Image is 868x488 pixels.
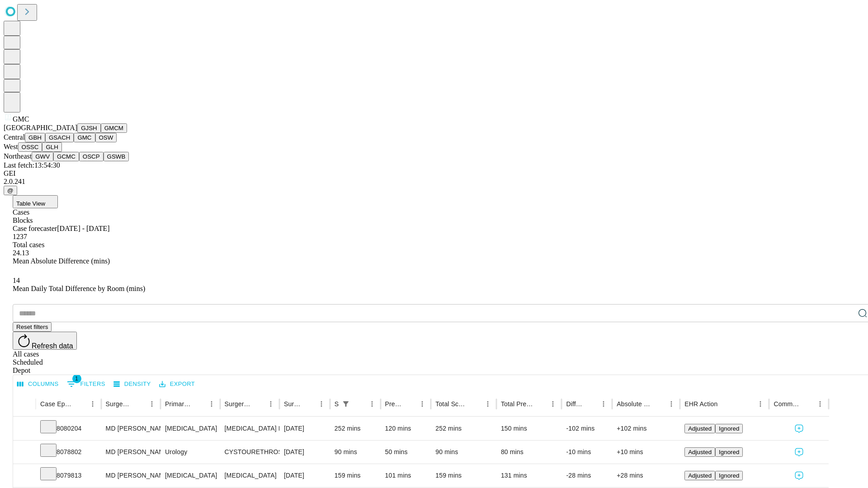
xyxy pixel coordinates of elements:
button: Sort [302,398,315,410]
div: 90 mins [335,441,376,464]
div: 50 mins [385,441,427,464]
span: Refresh data [32,342,73,350]
button: GMCM [101,123,127,133]
span: Adjusted [688,449,712,455]
span: GMC [13,115,29,123]
span: Northeast [4,152,32,160]
div: 8078802 [40,441,97,464]
button: Menu [205,398,218,410]
button: GCMC [53,152,79,161]
span: Ignored [719,425,739,432]
div: GEI [4,169,864,178]
div: Predicted In Room Duration [385,400,403,408]
span: Adjusted [688,472,712,479]
button: Menu [754,398,767,410]
button: Menu [597,398,610,410]
button: Expand [18,421,31,437]
div: EHR Action [684,400,717,408]
button: Menu [416,398,429,410]
div: CYSTOURETHROSCOPY [MEDICAL_DATA] WITH [MEDICAL_DATA] AND [MEDICAL_DATA] INSERTION [225,441,275,464]
button: Reset filters [13,322,52,332]
button: Menu [547,398,559,410]
button: OSSC [18,142,42,152]
div: Total Predicted Duration [501,400,533,408]
div: MD [PERSON_NAME] [106,464,156,487]
div: 90 mins [435,441,492,464]
div: [DATE] [284,441,325,464]
button: Show filters [65,377,108,391]
div: Surgery Name [225,400,251,408]
div: 8080204 [40,417,97,440]
div: [MEDICAL_DATA] DIAGNOSTIC [225,417,275,440]
span: 1 [72,374,81,383]
button: Sort [74,398,86,410]
button: GSACH [45,133,74,142]
span: [GEOGRAPHIC_DATA] [4,124,77,131]
button: Sort [353,398,366,410]
button: GJSH [77,123,101,133]
div: Surgeon Name [106,400,132,408]
span: Mean Daily Total Difference by Room (mins) [13,285,145,292]
span: Central [4,133,25,141]
button: Adjusted [684,424,715,433]
button: Sort [534,398,547,410]
span: Total cases [13,241,44,249]
span: 1237 [13,233,27,240]
span: Case forecaster [13,225,57,232]
button: Sort [403,398,416,410]
div: Difference [566,400,584,408]
button: Ignored [715,447,743,457]
span: Adjusted [688,425,712,432]
button: Sort [133,398,146,410]
span: Reset filters [16,324,48,330]
span: Mean Absolute Difference (mins) [13,257,110,265]
div: 252 mins [435,417,492,440]
button: Ignored [715,424,743,433]
span: Table View [16,200,45,207]
button: GLH [42,142,61,152]
button: Table View [13,195,58,208]
div: 101 mins [385,464,427,487]
div: 2.0.241 [4,178,864,186]
button: Sort [652,398,665,410]
span: 24.13 [13,249,29,257]
button: Menu [264,398,277,410]
div: Absolute Difference [617,400,651,408]
button: Menu [315,398,328,410]
button: Export [157,377,197,391]
button: GSWB [104,152,129,161]
div: +28 mins [617,464,675,487]
button: @ [4,186,17,195]
div: +10 mins [617,441,675,464]
div: Urology [165,441,215,464]
button: Sort [801,398,814,410]
div: 1 active filter [340,398,352,410]
div: Comments [774,400,800,408]
div: [DATE] [284,417,325,440]
div: +102 mins [617,417,675,440]
button: Density [111,377,153,391]
span: Ignored [719,472,739,479]
div: MD [PERSON_NAME] [PERSON_NAME] Md [106,441,156,464]
div: [MEDICAL_DATA] [165,417,215,440]
button: Menu [86,398,99,410]
div: -28 mins [566,464,608,487]
div: 120 mins [385,417,427,440]
div: Scheduled In Room Duration [335,400,339,408]
div: 159 mins [335,464,376,487]
button: Ignored [715,471,743,480]
button: Select columns [15,377,61,391]
span: [DATE] - [DATE] [57,225,109,232]
button: Menu [146,398,158,410]
button: Menu [481,398,494,410]
button: Sort [252,398,264,410]
button: OSW [95,133,117,142]
button: Refresh data [13,332,77,350]
button: Sort [469,398,481,410]
div: 159 mins [435,464,492,487]
button: GMC [74,133,95,142]
button: GBH [25,133,45,142]
button: Expand [18,445,31,460]
div: 8079813 [40,464,97,487]
span: Ignored [719,449,739,455]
